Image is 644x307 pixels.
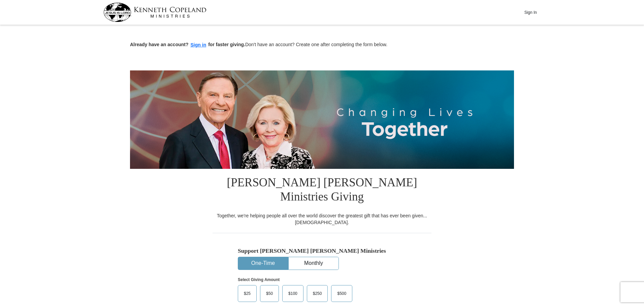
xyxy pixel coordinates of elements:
[213,169,431,212] h1: [PERSON_NAME] [PERSON_NAME] Ministries Giving
[189,41,208,49] button: Sign in
[310,288,325,299] span: $250
[289,257,339,270] button: Monthly
[213,212,431,226] div: Together, we're helping people all over the world discover the greatest gift that has ever been g...
[238,257,288,270] button: One-Time
[238,277,280,282] strong: Select Giving Amount
[263,288,276,299] span: $50
[238,247,406,254] h5: Support [PERSON_NAME] [PERSON_NAME] Ministries
[130,42,245,47] strong: Already have an account? for faster giving.
[103,3,206,22] img: kcm-header-logo.svg
[130,41,514,49] p: Don't have an account? Create one after completing the form below.
[520,7,541,18] button: Sign In
[285,288,301,299] span: $100
[334,288,350,299] span: $500
[240,288,254,299] span: $25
